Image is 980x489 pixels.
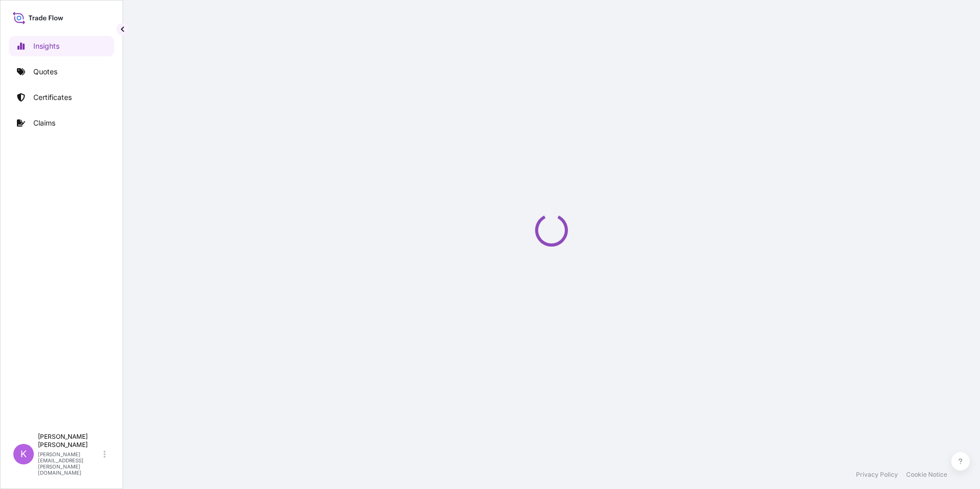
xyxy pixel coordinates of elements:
[33,118,55,128] p: Claims
[38,433,101,449] p: [PERSON_NAME] [PERSON_NAME]
[9,87,114,108] a: Certificates
[33,41,59,51] p: Insights
[906,471,947,479] a: Cookie Notice
[9,113,114,133] a: Claims
[38,451,101,476] p: [PERSON_NAME][EMAIL_ADDRESS][PERSON_NAME][DOMAIN_NAME]
[856,471,898,479] a: Privacy Policy
[9,62,114,82] a: Quotes
[21,449,27,459] span: K
[33,67,57,77] p: Quotes
[33,92,72,103] p: Certificates
[9,36,114,56] a: Insights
